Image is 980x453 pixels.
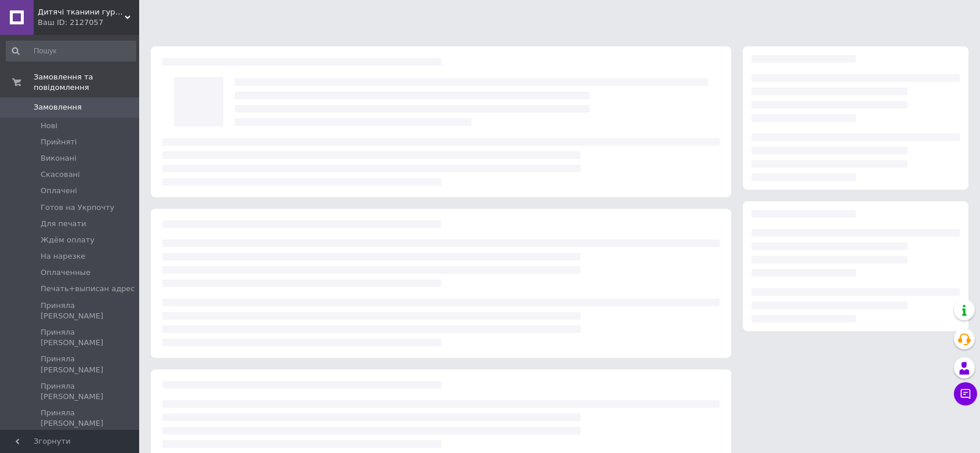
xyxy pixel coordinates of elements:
span: На нарезке [41,251,85,262]
span: Оплаченные [41,267,90,278]
span: Печать+выписан адрес [41,284,135,294]
span: Нові [41,121,57,131]
span: Готов на Укрпочту [41,202,114,213]
span: Прийняті [41,137,77,147]
span: Для печати [41,219,86,229]
span: Оплачені [41,186,77,196]
div: Ваш ID: 2127057 [38,17,139,28]
span: Замовлення [34,102,82,113]
span: Скасовані [41,169,80,180]
span: Приняла [PERSON_NAME] [41,381,135,402]
button: Чат з покупцем [954,382,977,405]
span: Ждём оплату [41,235,95,245]
input: Пошук [6,41,136,61]
span: Приняла [PERSON_NAME] [41,327,135,348]
span: Виконані [41,153,77,164]
span: Приняла [PERSON_NAME] [41,354,135,375]
span: Приняла [PERSON_NAME] [41,408,135,429]
span: Дитячі тканини гуртом і в роздріб [38,7,125,17]
span: Замовлення та повідомлення [34,72,139,93]
span: Приняла [PERSON_NAME] [41,300,135,321]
